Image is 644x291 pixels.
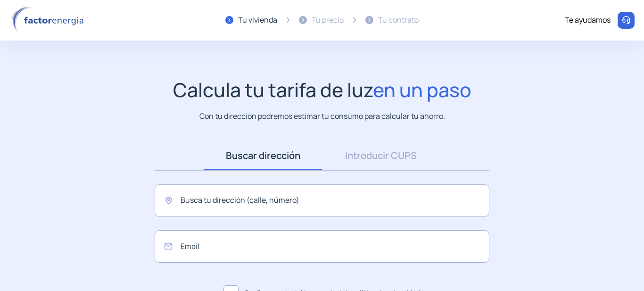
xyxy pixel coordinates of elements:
p: Con tu dirección podremos estimar tu consumo para calcular tu ahorro. [199,110,445,122]
div: Tu contrato [378,14,419,26]
a: Introducir CUPS [322,141,440,170]
div: Tu precio [312,14,344,26]
a: Buscar dirección [204,141,322,170]
div: Tu vivienda [238,14,277,26]
div: Te ayudamos [565,14,611,26]
span: en un paso [373,76,471,103]
img: llamar [621,16,631,25]
h1: Calcula tu tarifa de luz [173,78,471,101]
img: logo factor [9,7,90,34]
